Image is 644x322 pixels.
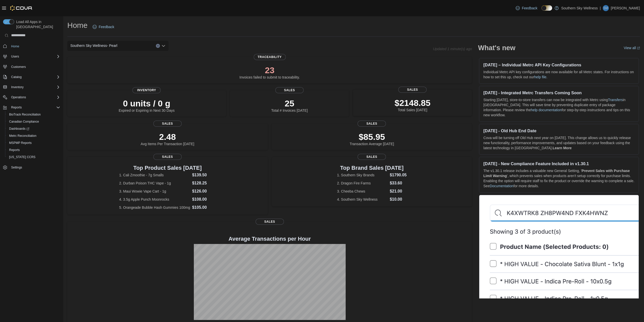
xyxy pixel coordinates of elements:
button: Inventory [1,84,62,91]
span: Sales [275,87,304,93]
p: [PERSON_NAME] [611,5,640,11]
p: Individual Metrc API key configurations are now available for all Metrc states. For instructions ... [483,69,635,80]
button: Reports [1,104,62,111]
span: Southern Sky Wellness- Pearl [70,43,117,49]
span: Catalog [9,74,60,80]
span: Dashboards [9,127,29,131]
dt: 5. Orangeade Bubble Hash Gummies 100mg [119,205,190,210]
dd: $139.50 [192,172,216,178]
span: Feedback [522,6,537,11]
p: Updated 1 minute(s) ago [433,47,472,51]
a: BioTrack Reconciliation [7,111,43,118]
a: Dashboards [5,125,62,132]
button: Operations [9,94,28,100]
span: Customers [9,64,60,70]
p: The v1.30.1 release includes a valuable new General Setting, ' ', which prevents sales when produ... [483,168,635,188]
a: Dashboards [7,126,31,132]
button: MSPMP Reports [5,139,62,146]
button: Settings [1,164,62,171]
span: Sales [358,121,386,127]
span: Home [11,44,19,48]
dt: 4. 3.5g Apple Punch Moonrocks [119,197,190,202]
span: [US_STATE] CCRS [9,155,35,159]
button: Users [9,53,21,60]
div: Total Sales [DATE] [394,98,430,112]
a: Transfers [608,98,623,102]
dt: 4. Southern Sky Wellness [337,197,388,202]
span: Inventory [9,84,60,90]
span: Users [11,54,19,59]
span: Metrc Reconciliation [7,133,60,139]
button: Inventory [9,84,26,90]
dd: $105.00 [192,204,216,211]
input: Dark Mode [542,5,552,11]
a: View allExternal link [624,46,640,50]
span: Home [9,43,60,49]
dt: 2. Durban Poison THC Vape - 1g [119,181,190,186]
a: [US_STATE] CCRS [7,154,37,160]
span: Traceability [254,54,286,60]
span: Catalog [11,75,22,79]
a: Feedback [514,3,539,13]
h2: What's new [478,44,515,52]
p: 25 [271,98,308,108]
strong: Learn More [553,146,572,150]
svg: External link [637,47,640,50]
button: Customers [1,63,62,70]
button: Open list of options [161,44,165,48]
span: MSPMP Reports [9,141,32,145]
dt: 3. Maui Wowie Vape Cart - 1g [119,189,190,194]
a: Canadian Compliance [7,119,41,125]
a: Metrc Reconciliation [7,133,38,139]
div: Expired or Expiring in Next 30 Days [119,98,175,112]
span: Reports [7,147,60,153]
div: Stan Martin [603,5,609,11]
a: Reports [7,147,22,153]
p: 0 units / 0 g [119,98,175,108]
button: Operations [1,94,62,101]
a: Customers [9,64,28,70]
button: Clear input [156,44,160,48]
span: Settings [11,165,22,169]
span: MSPMP Reports [7,140,60,146]
h3: Top Brand Sales [DATE] [337,165,407,171]
span: Sales [153,121,182,127]
a: MSPMP Reports [7,140,34,146]
span: Operations [11,95,26,99]
h3: [DATE] – Individual Metrc API Key Configurations [483,62,635,67]
a: help documentation [531,108,562,112]
strong: Prevent Sales with Purchase Limit Warning [483,169,630,178]
dd: $1790.05 [390,172,407,178]
span: Dashboards [7,126,60,132]
p: $2148.85 [394,98,430,108]
span: Load All Apps in [GEOGRAPHIC_DATA] [14,19,60,29]
span: Customers [11,65,26,69]
img: Cova [10,6,33,11]
p: $85.95 [350,132,394,142]
h3: Top Product Sales [DATE] [119,165,216,171]
span: Washington CCRS [7,154,60,160]
dt: 3. Cheeba Chews [337,189,388,194]
span: Feedback [99,24,114,29]
dd: $21.00 [390,188,407,194]
button: Metrc Reconciliation [5,132,62,139]
div: Avg Items Per Transaction [DATE] [141,132,194,146]
h1: Home [67,20,88,30]
p: Southern Sky Wellness [561,5,598,11]
h4: Average Transactions per Hour [71,236,468,242]
button: [US_STATE] CCRS [5,154,62,161]
span: Reports [9,104,60,110]
span: Reports [9,148,20,152]
dd: $108.00 [192,196,216,202]
span: Canadian Compliance [9,120,39,124]
dt: 2. Dragon Fire Farms [337,181,388,186]
h3: [DATE] - New Compliance Feature Included in v1.30.1 [483,161,635,166]
h3: [DATE] - Old Hub End Date [483,128,635,133]
a: Feedback [91,22,116,32]
a: Home [9,43,21,49]
span: Canadian Compliance [7,119,60,125]
span: Sales [153,154,182,160]
h3: [DATE] - Integrated Metrc Transfers Coming Soon [483,90,635,95]
span: SM [604,5,608,11]
p: | [600,5,601,11]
